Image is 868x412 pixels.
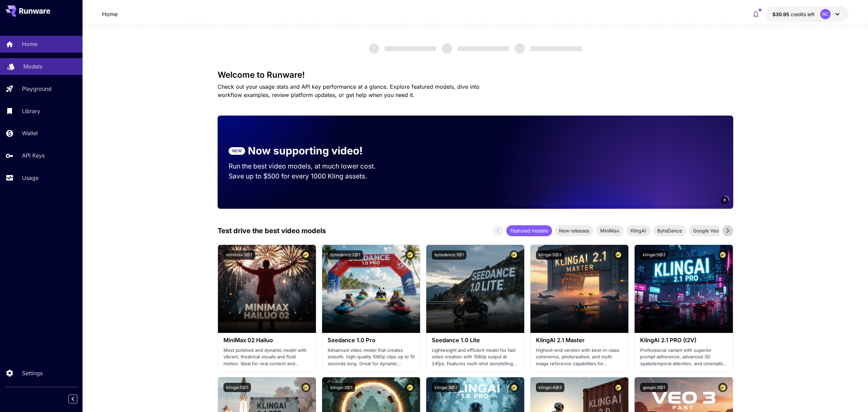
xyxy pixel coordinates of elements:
[218,83,480,98] span: Check out your usage stats and API key performance at a glance. Explore featured models, dive int...
[509,383,519,392] button: Certified Model – Vetted for best performance and includes a commercial license.
[506,227,552,234] span: Featured models
[614,250,623,260] button: Certified Model – Vetted for best performance and includes a commercial license.
[229,161,389,171] p: Run the best video models, at much lower cost.
[328,337,415,344] h3: Seedance 1.0 Pro
[432,337,519,344] h3: Seedance 1.0 Lite
[218,226,326,236] p: Test drive the best video models
[791,11,815,17] span: credits left
[22,107,40,115] p: Library
[640,383,668,392] button: google:3@1
[718,250,727,260] button: Certified Model – Vetted for best performance and includes a commercial license.
[102,10,118,18] nav: breadcrumb
[596,227,624,234] span: MiniMax
[432,347,519,367] p: Lightweight and efficient model for fast video creation with 1080p output at 24fps. Features mult...
[218,245,316,333] img: alt
[536,337,623,344] h3: KlingAI 2.1 Master
[509,250,519,260] button: Certified Model – Vetted for best performance and includes a commercial license.
[74,393,83,405] div: Collapse sidebar
[22,129,38,137] p: Wallet
[718,383,727,392] button: Certified Model – Vetted for best performance and includes a commercial license.
[232,148,242,154] p: NEW
[626,225,650,236] div: KlingAI
[22,40,37,48] p: Home
[640,250,668,260] button: klingai:5@2
[555,225,593,236] div: New releases
[555,227,593,234] span: New releases
[328,383,355,392] button: klingai:3@1
[432,383,460,392] button: klingai:3@2
[23,62,42,71] p: Models
[223,383,251,392] button: klingai:5@1
[635,245,733,333] img: alt
[223,250,255,260] button: minimax:3@1
[102,10,118,18] a: Home
[653,225,686,236] div: ByteDance
[218,70,733,80] h3: Welcome to Runware!
[322,245,420,333] img: alt
[248,143,363,159] p: Now supporting video!
[223,337,310,344] h3: MiniMax 02 Hailuo
[640,337,727,344] h3: KlingAI 2.1 PRO (I2V)
[506,225,552,236] div: Featured models
[772,11,791,17] span: $30.95
[530,245,628,333] img: alt
[653,227,686,234] span: ByteDance
[766,6,848,22] button: $30.95045RC
[22,174,39,182] p: Usage
[432,250,466,260] button: bytedance:1@1
[22,151,45,160] p: API Keys
[536,383,564,392] button: klingai:4@3
[640,347,727,367] p: Professional variant with superior prompt adherence, advanced 3D spatiotemporal attention, and ci...
[405,250,415,260] button: Certified Model – Vetted for best performance and includes a commercial license.
[405,383,415,392] button: Certified Model – Vetted for best performance and includes a commercial license.
[689,227,723,234] span: Google Veo
[301,250,310,260] button: Certified Model – Vetted for best performance and includes a commercial license.
[229,171,389,181] p: Save up to $500 for every 1000 Kling assets.
[614,383,623,392] button: Certified Model – Vetted for best performance and includes a commercial license.
[22,369,43,377] p: Settings
[301,383,310,392] button: Certified Model – Vetted for best performance and includes a commercial license.
[536,250,564,260] button: klingai:5@3
[596,225,624,236] div: MiniMax
[328,347,415,367] p: Advanced video model that creates smooth, high-quality 1080p clips up to 10 seconds long. Great f...
[22,85,52,93] p: Playground
[223,347,310,367] p: Most polished and dynamic model with vibrant, theatrical visuals and fluid motion. Ideal for vira...
[820,9,831,19] div: RC
[689,225,723,236] div: Google Veo
[328,250,363,260] button: bytedance:2@1
[724,197,726,203] span: 5
[772,11,815,18] div: $30.95045
[536,347,623,367] p: Highest-end version with best-in-class coherence, photorealism, and multi-image reference capabil...
[426,245,524,333] img: alt
[626,227,650,234] span: KlingAI
[68,394,77,403] button: Collapse sidebar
